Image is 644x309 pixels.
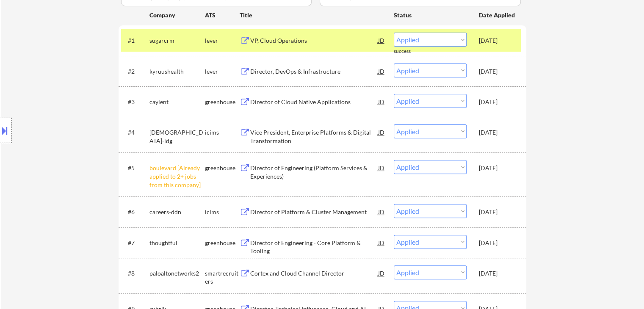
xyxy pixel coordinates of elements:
div: icims [205,128,240,137]
div: caylent [149,98,205,106]
div: Company [149,11,205,19]
div: smartrecruiters [205,269,240,286]
div: Director of Engineering (Platform Services & Experiences) [250,164,378,180]
div: Director of Platform & Cluster Management [250,208,378,216]
div: JD [377,160,386,175]
div: greenhouse [205,239,240,247]
div: #7 [128,239,143,247]
div: JD [377,265,386,281]
div: [DEMOGRAPHIC_DATA]-idg [149,128,205,145]
div: #6 [128,208,143,216]
div: success [394,48,428,55]
div: Director of Cloud Native Applications [250,98,378,106]
div: Director, DevOps & Infrastructure [250,67,378,76]
div: [DATE] [479,239,516,247]
div: [DATE] [479,36,516,45]
div: Title [240,11,386,19]
div: greenhouse [205,164,240,172]
div: greenhouse [205,98,240,106]
div: Date Applied [479,11,516,19]
div: JD [377,33,386,48]
div: JD [377,235,386,250]
div: lever [205,67,240,76]
div: boulevard [Already applied to 2+ jobs from this company] [149,164,205,189]
div: [DATE] [479,164,516,172]
div: [DATE] [479,208,516,216]
div: sugarcrm [149,36,205,45]
div: icims [205,208,240,216]
div: VP, Cloud Operations [250,36,378,45]
div: #8 [128,269,143,278]
div: kyruushealth [149,67,205,76]
div: thoughtful [149,239,205,247]
div: JD [377,94,386,109]
div: [DATE] [479,128,516,137]
div: [DATE] [479,98,516,106]
div: careers-ddn [149,208,205,216]
div: Cortex and Cloud Channel Director [250,269,378,278]
div: Vice President, Enterprise Platforms & Digital Transformation [250,128,378,145]
div: [DATE] [479,67,516,76]
div: [DATE] [479,269,516,278]
div: JD [377,124,386,140]
div: lever [205,36,240,45]
div: paloaltonetworks2 [149,269,205,278]
div: ATS [205,11,240,19]
div: JD [377,63,386,79]
div: Director of Engineering - Core Platform & Tooling [250,239,378,255]
div: #1 [128,36,143,45]
div: JD [377,204,386,219]
div: Status [394,7,467,22]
